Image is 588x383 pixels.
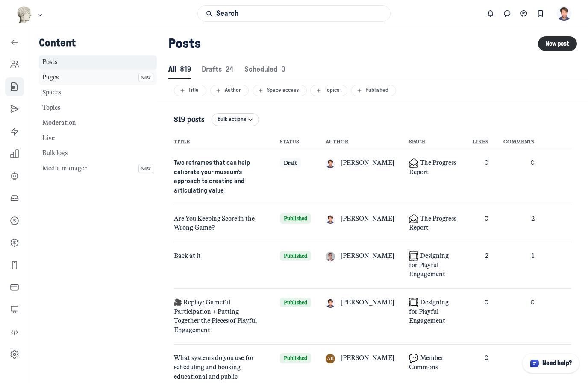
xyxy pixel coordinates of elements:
[174,215,255,232] a: Are You Keeping Score in the Wrong Game?
[542,359,572,368] p: Need help?
[465,242,496,289] td: 2
[465,149,496,205] td: 0
[178,87,203,94] div: Title
[280,353,311,363] span: published
[465,205,496,242] td: 0
[465,289,496,345] td: 0
[310,85,347,96] button: Topics
[409,354,444,371] span: Member Commons
[17,6,44,24] button: Museums as Progress logo
[326,251,394,261] a: View user profile
[280,298,311,308] span: published
[174,85,206,96] button: Title
[39,100,157,115] a: Topics
[496,129,542,149] th: COMMENTS
[253,85,307,96] button: Space access
[17,6,32,23] img: Museums as Progress logo
[326,298,394,308] a: View user profile
[174,252,201,260] a: Back at it
[202,66,233,73] span: Drafts
[244,61,285,79] button: Scheduled0
[214,87,244,94] div: Author
[482,5,499,22] button: Notifications
[496,205,542,242] td: 2
[174,158,265,195] button: Two reframes that can help calibrate your museum's approach to creating and articulating value
[273,129,318,149] th: STATUS
[402,129,465,149] th: SPACE
[39,161,157,176] a: Media managerNew
[326,354,335,363] div: AB
[326,158,394,168] a: View user profile
[532,5,549,22] button: Bookmarks
[341,251,394,261] span: [PERSON_NAME]
[496,149,542,205] td: 0
[409,215,456,232] span: The Progress Report
[341,354,394,363] span: [PERSON_NAME]
[157,27,588,102] header: Page Header
[168,36,530,52] h1: Posts
[39,146,157,161] a: Bulk logs
[226,66,233,73] span: 24
[280,158,300,168] span: draft
[141,164,151,173] span: New
[557,6,572,21] button: User menu options
[499,5,516,22] button: Direct messages
[256,87,303,94] div: Space access
[180,66,191,73] span: 819
[39,70,157,85] a: PagesNew
[409,298,449,325] span: Designing for Playful Engagement
[141,73,151,82] span: New
[202,61,233,79] button: Drafts24
[212,113,259,126] button: Bulk actions
[341,214,394,224] span: [PERSON_NAME]
[281,66,285,73] span: 0
[218,116,246,123] span: Bulk actions
[341,158,394,168] span: [PERSON_NAME]
[355,87,392,94] div: Published
[522,353,579,374] button: Circle support widget
[341,298,394,307] span: [PERSON_NAME]
[174,160,250,194] span: Two reframes that can help calibrate your museum's approach to creating and articulating value
[39,116,157,131] a: Moderation
[496,242,542,289] td: 1
[244,66,285,73] span: Scheduled
[39,37,157,50] h5: Content
[280,213,311,224] span: published
[168,61,191,79] button: All819
[318,129,402,149] th: AUTHOR
[174,115,204,124] span: 819 posts
[326,214,394,224] a: View user profile
[409,252,449,278] span: Designing for Playful Engagement
[174,129,273,149] th: TITLE
[280,251,311,261] span: published
[39,55,157,70] a: Posts
[538,36,577,51] button: New post
[465,129,496,149] th: LIKES
[496,289,542,345] td: 0
[315,87,343,94] div: Topics
[326,354,394,363] a: View user profile
[351,85,396,96] button: Published
[197,5,390,22] button: Search
[168,66,191,73] span: All
[39,131,157,146] a: Live
[516,5,532,22] button: Chat threads
[210,85,249,96] button: Author
[39,85,157,100] a: Spaces
[174,298,257,334] a: 🎥 Replay: Gameful Participation + Putting Together the Pieces of Playful Engagement
[409,159,456,176] span: The Progress Report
